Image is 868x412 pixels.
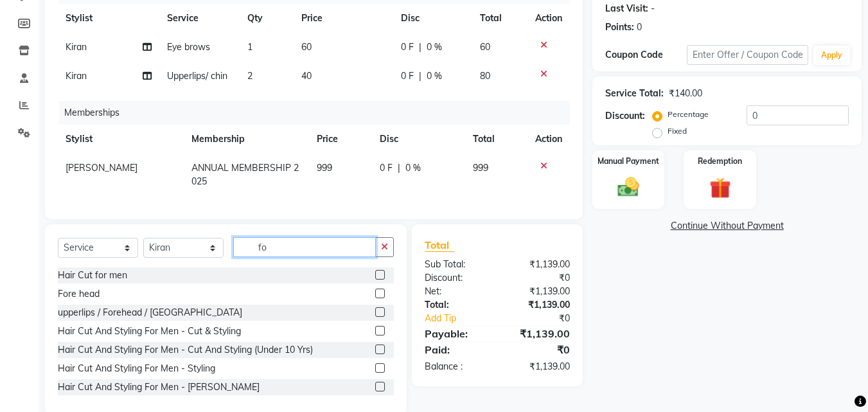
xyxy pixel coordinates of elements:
[301,70,312,82] span: 40
[668,109,709,120] label: Percentage
[605,2,648,15] div: Last Visit:
[398,161,400,175] span: |
[473,162,488,174] span: 999
[401,69,414,83] span: 0 F
[301,41,312,53] span: 60
[401,40,414,54] span: 0 F
[167,70,227,82] span: Upperlips/ chin
[703,175,738,201] img: _gift.svg
[497,258,580,271] div: ₹1,139.00
[58,125,184,154] th: Stylist
[58,306,242,319] div: upperlips / Forehead / [GEOGRAPHIC_DATA]
[472,4,528,33] th: Total
[497,326,580,341] div: ₹1,139.00
[393,4,472,33] th: Disc
[497,360,580,373] div: ₹1,139.00
[419,69,421,83] span: |
[58,362,215,375] div: Hair Cut And Styling For Men - Styling
[497,342,580,357] div: ₹0
[167,41,210,53] span: Eye brows
[527,4,570,33] th: Action
[419,40,421,54] span: |
[425,238,454,252] span: Total
[415,326,497,341] div: Payable:
[58,287,100,301] div: Fore head
[598,156,659,167] label: Manual Payment
[415,360,497,373] div: Balance :
[405,161,421,175] span: 0 %
[605,21,634,34] div: Points:
[240,4,294,33] th: Qty
[813,46,850,65] button: Apply
[294,4,393,33] th: Price
[669,87,702,100] div: ₹140.00
[637,21,642,34] div: 0
[66,41,87,53] span: Kiran
[184,125,309,154] th: Membership
[651,2,655,15] div: -
[415,285,497,298] div: Net:
[605,87,664,100] div: Service Total:
[611,175,646,199] img: _cash.svg
[527,125,570,154] th: Action
[480,41,490,53] span: 60
[58,269,127,282] div: Hair Cut for men
[66,162,137,174] span: [PERSON_NAME]
[497,298,580,312] div: ₹1,139.00
[415,258,497,271] div: Sub Total:
[380,161,393,175] span: 0 F
[372,125,465,154] th: Disc
[668,125,687,137] label: Fixed
[427,40,442,54] span: 0 %
[595,219,859,233] a: Continue Without Payment
[605,109,645,123] div: Discount:
[465,125,528,154] th: Total
[247,41,252,53] span: 1
[415,271,497,285] div: Discount:
[415,342,497,357] div: Paid:
[191,162,299,187] span: ANNUAL MEMBERSHIP 2025
[317,162,332,174] span: 999
[233,237,376,257] input: Search or Scan
[58,343,313,357] div: Hair Cut And Styling For Men - Cut And Styling (Under 10 Yrs)
[58,381,260,394] div: Hair Cut And Styling For Men - [PERSON_NAME]
[480,70,490,82] span: 80
[698,156,742,167] label: Redemption
[687,45,808,65] input: Enter Offer / Coupon Code
[247,70,252,82] span: 2
[58,325,241,338] div: Hair Cut And Styling For Men - Cut & Styling
[497,285,580,298] div: ₹1,139.00
[309,125,372,154] th: Price
[427,69,442,83] span: 0 %
[605,48,686,62] div: Coupon Code
[58,4,159,33] th: Stylist
[415,312,511,325] a: Add Tip
[497,271,580,285] div: ₹0
[511,312,580,325] div: ₹0
[66,70,87,82] span: Kiran
[415,298,497,312] div: Total:
[59,101,580,125] div: Memberships
[159,4,240,33] th: Service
